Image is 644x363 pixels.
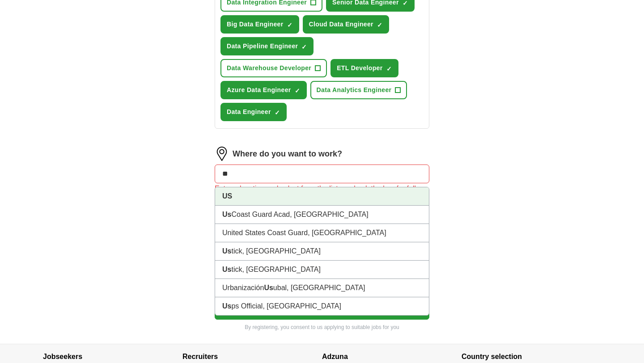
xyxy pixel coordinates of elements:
button: Data Pipeline Engineer✓ [220,37,314,55]
strong: Us [222,247,231,255]
button: Azure Data Engineer✓ [220,81,307,99]
li: tick, [GEOGRAPHIC_DATA] [215,261,429,279]
label: Where do you want to work? [233,148,342,160]
button: Data Analytics Engineer [310,81,407,99]
li: United States Coast Guard, [GEOGRAPHIC_DATA] [215,224,429,242]
button: Data Engineer✓ [220,103,287,121]
span: Data Engineer [227,107,271,117]
button: Cloud Data Engineer✓ [303,15,389,34]
li: Coast Guard Acad, [GEOGRAPHIC_DATA] [215,206,429,224]
p: By registering, you consent to us applying to suitable jobs for you [215,323,429,331]
span: Data Analytics Engineer [317,85,392,95]
strong: Us [222,211,231,218]
span: Cloud Data Engineer [309,20,373,29]
span: ✓ [386,65,392,72]
li: tick, [GEOGRAPHIC_DATA] [215,242,429,261]
button: Data Warehouse Developer [220,59,327,77]
div: Enter a location and select from the list, or check the box for fully remote roles [215,183,429,205]
span: ETL Developer [337,63,382,73]
span: ✓ [377,21,382,29]
span: Data Pipeline Engineer [227,42,298,51]
strong: Us [222,266,231,273]
span: ✓ [295,87,300,94]
span: ✓ [301,43,307,51]
span: Big Data Engineer [227,20,284,29]
img: location.png [215,147,229,161]
strong: Us [264,284,273,291]
li: ps Official, [GEOGRAPHIC_DATA] [215,297,429,315]
strong: US [222,192,232,200]
span: ✓ [287,21,292,29]
button: ETL Developer✓ [330,59,398,77]
span: ✓ [275,109,280,116]
span: Data Warehouse Developer [227,63,311,73]
li: Urbanización ubal, [GEOGRAPHIC_DATA] [215,279,429,297]
button: Big Data Engineer✓ [220,15,299,34]
span: Azure Data Engineer [227,85,291,95]
strong: Us [222,302,231,310]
